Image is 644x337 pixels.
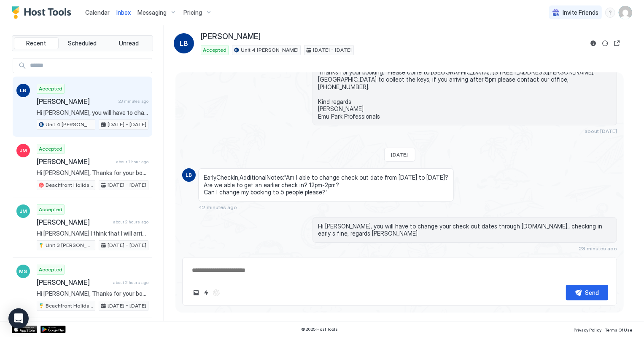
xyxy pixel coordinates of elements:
span: Scheduled [68,40,97,47]
span: [DATE] - [DATE] [108,241,146,249]
a: Inbox [116,8,131,17]
span: Hi [PERSON_NAME] I think that I will arrive there about 4.30 all being well. Just send me any det... [37,230,148,237]
a: Calendar [85,8,110,17]
span: [PERSON_NAME] [201,32,261,42]
span: Calendar [85,9,110,16]
span: [PERSON_NAME] [37,157,113,166]
span: © 2025 Host Tools [302,326,338,332]
span: about [DATE] [585,128,617,134]
span: about 2 hours ago [113,280,148,285]
span: Accepted [39,266,62,273]
input: Input Field [27,58,152,73]
a: Terms Of Use [605,325,632,334]
span: Unread [119,40,139,47]
span: Pricing [183,9,202,16]
span: Privacy Policy [574,327,601,332]
a: App Store [12,326,37,333]
span: Beachfront Holiday Cottage [46,302,93,310]
span: Unit 4 [PERSON_NAME] [241,46,299,54]
span: Beachfront Holiday Cottage [46,181,93,189]
button: Sync reservation [600,38,610,48]
span: [DATE] [391,151,408,158]
button: Quick reply [201,288,211,298]
span: Hi [PERSON_NAME], you will have to change your check out dates through [DOMAIN_NAME]., checking i... [318,223,612,237]
span: LB [186,171,192,179]
span: [PERSON_NAME] [37,218,110,226]
span: Hi [PERSON_NAME], Thanks for your booking. Please come to [GEOGRAPHIC_DATA], [STREET_ADDRESS][PER... [37,169,148,177]
div: Open Intercom Messenger [8,308,29,329]
a: Host Tools Logo [12,6,75,19]
span: [DATE] - [DATE] [108,121,146,128]
div: tab-group [12,35,153,51]
span: LB [180,38,188,48]
span: about 2 hours ago [113,219,148,225]
span: about 1 hour ago [116,159,148,165]
span: [DATE] - [DATE] [108,181,146,189]
button: Reservation information [588,38,598,48]
span: Recent [26,40,46,47]
span: Terms Of Use [605,327,632,332]
a: Privacy Policy [574,325,601,334]
span: EarlyCheckIn,AdditionalNotes:"Am I able to change check out date from [DATE] to [DATE]? Are we ab... [204,174,448,196]
span: 23 minutes ago [579,245,617,252]
div: menu [605,8,615,18]
span: [DATE] - [DATE] [313,46,352,54]
span: Accepted [39,206,62,213]
span: Accepted [203,46,226,54]
span: Hi [PERSON_NAME], Thanks for your booking. Please come to [GEOGRAPHIC_DATA], [STREET_ADDRESS][PER... [37,290,148,297]
span: Unit 3 [PERSON_NAME] [46,241,93,249]
span: Unit 4 [PERSON_NAME] [46,121,93,128]
button: Unread [106,37,151,49]
span: Inbox [116,9,131,16]
span: Invite Friends [563,9,598,16]
span: [PERSON_NAME] [37,278,110,287]
span: [PERSON_NAME] [37,97,115,106]
div: Send [585,288,599,297]
span: MS [19,268,27,275]
span: JM [19,147,27,154]
button: Recent [14,37,59,49]
span: Accepted [39,85,62,93]
button: Open reservation [612,38,622,48]
span: Accepted [39,145,62,153]
span: Messaging [137,9,167,16]
span: 23 minutes ago [119,98,148,104]
button: Send [566,285,608,300]
a: Google Play Store [40,326,66,333]
span: Hi [PERSON_NAME], you will have to change your check out dates through [DOMAIN_NAME]., checking i... [37,109,148,117]
button: Scheduled [60,37,105,49]
button: Upload image [191,288,201,298]
span: [DATE] - [DATE] [108,302,146,310]
span: LB [20,87,27,94]
div: User profile [619,6,632,19]
span: JM [19,207,27,215]
span: 42 minutes ago [198,204,237,210]
span: Hi [PERSON_NAME], Thanks for your booking. Please come to [GEOGRAPHIC_DATA], [STREET_ADDRESS][PER... [318,54,612,120]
